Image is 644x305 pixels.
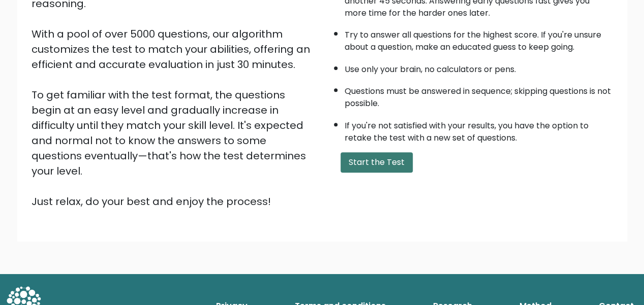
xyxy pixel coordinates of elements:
[345,58,613,76] li: Use only your brain, no calculators or pens.
[345,80,613,110] li: Questions must be answered in sequence; skipping questions is not possible.
[345,115,613,144] li: If you're not satisfied with your results, you have the option to retake the test with a new set ...
[341,152,413,173] button: Start the Test
[345,24,613,53] li: Try to answer all questions for the highest score. If you're unsure about a question, make an edu...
